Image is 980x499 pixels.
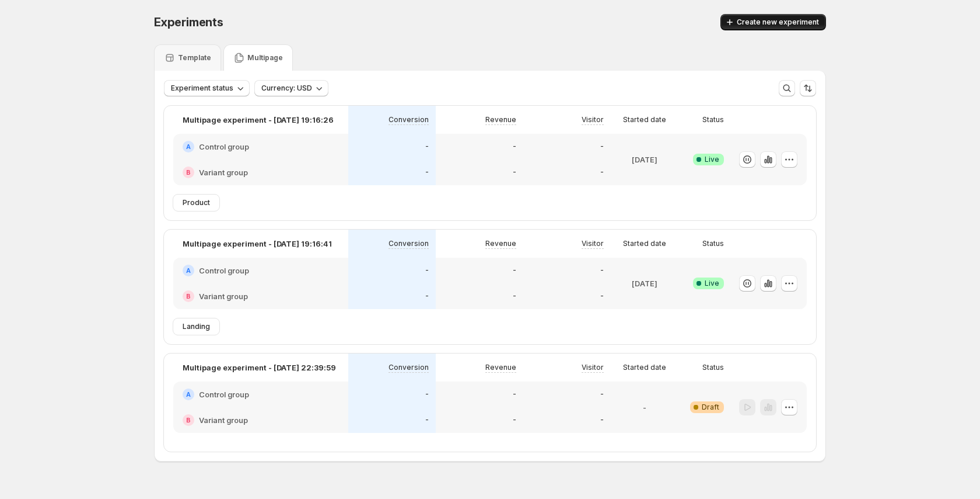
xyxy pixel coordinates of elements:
[186,169,191,176] h2: B
[199,167,248,178] h2: Variant group
[623,115,666,124] p: Started date
[388,363,429,372] p: Conversion
[425,390,429,399] p: -
[425,142,429,151] p: -
[199,414,248,426] h2: Variant group
[513,142,516,151] p: -
[254,80,328,96] button: Currency: USD
[199,290,248,302] h2: Variant group
[425,168,429,177] p: -
[183,114,334,126] p: Multipage experiment - [DATE] 19:16:26
[183,198,210,207] span: Product
[800,80,816,96] button: Sort the results
[425,415,429,425] p: -
[632,154,657,165] p: [DATE]
[513,292,516,301] p: -
[178,53,211,63] p: Template
[485,363,516,372] p: Revenue
[582,239,604,248] p: Visitor
[261,84,312,93] span: Currency: USD
[186,143,191,150] h2: A
[720,14,826,30] button: Create new experiment
[600,292,604,301] p: -
[702,115,724,124] p: Status
[513,390,516,399] p: -
[582,115,604,124] p: Visitor
[154,15,223,29] span: Experiments
[485,239,516,248] p: Revenue
[183,322,210,331] span: Landing
[600,266,604,275] p: -
[600,142,604,151] p: -
[582,363,604,372] p: Visitor
[632,278,657,289] p: [DATE]
[199,141,249,153] h2: Control group
[388,115,429,124] p: Conversion
[702,403,719,412] span: Draft
[425,266,429,275] p: -
[643,401,646,413] p: -
[164,80,250,96] button: Experiment status
[171,84,233,93] span: Experiment status
[186,267,191,274] h2: A
[199,265,249,276] h2: Control group
[600,168,604,177] p: -
[623,239,666,248] p: Started date
[513,168,516,177] p: -
[388,239,429,248] p: Conversion
[702,239,724,248] p: Status
[425,292,429,301] p: -
[702,363,724,372] p: Status
[186,391,191,398] h2: A
[186,417,191,424] h2: B
[247,53,283,63] p: Multipage
[513,266,516,275] p: -
[199,389,249,400] h2: Control group
[513,415,516,425] p: -
[186,293,191,300] h2: B
[183,238,332,249] p: Multipage experiment - [DATE] 19:16:41
[705,279,719,288] span: Live
[705,155,719,164] span: Live
[485,115,516,124] p: Revenue
[623,363,666,372] p: Started date
[737,18,819,27] span: Create new experiment
[600,390,604,399] p: -
[183,362,336,373] p: Multipage experiment - [DATE] 22:39:59
[600,415,604,425] p: -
